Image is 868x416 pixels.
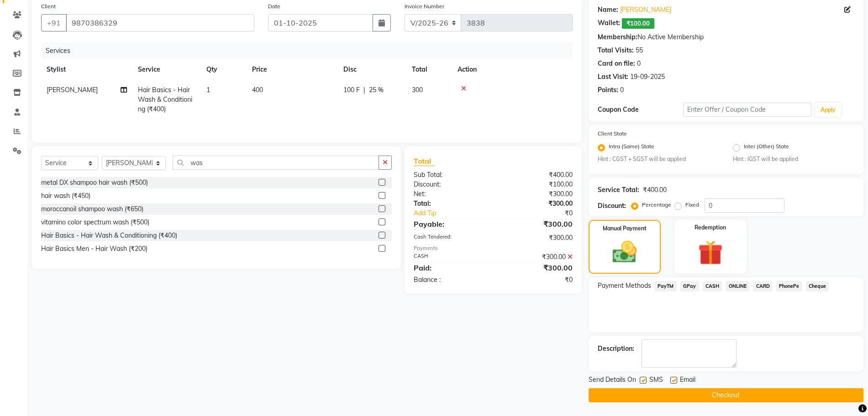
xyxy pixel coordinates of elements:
div: Service Total: [598,185,639,195]
th: Price [247,59,338,80]
div: ₹400.00 [493,170,579,180]
div: Card on file: [598,59,635,68]
button: +91 [41,14,67,31]
label: Redemption [694,224,726,232]
input: Enter Offer / Coupon Code [683,103,811,117]
div: Discount: [407,180,493,189]
div: 0 [637,59,641,68]
div: Hair Basics Men - Hair Wash (₹200) [41,244,147,254]
div: Description: [598,344,634,354]
span: [PERSON_NAME] [47,86,98,94]
span: SMS [649,375,663,386]
th: Service [132,59,201,80]
div: Paid: [407,262,493,273]
div: vitamino color spectrum wash (₹500) [41,218,149,227]
img: _cash.svg [605,238,644,266]
div: ₹300.00 [493,252,579,262]
th: Action [452,59,573,80]
span: Email [680,375,695,386]
span: CASH [703,281,722,291]
small: Hint : CGST + SGST will be applied [598,155,719,163]
div: Discount: [598,201,626,211]
span: | [363,85,365,95]
span: Payment Methods [598,281,651,291]
button: Apply [815,103,841,117]
label: Client State [598,130,627,138]
div: ₹0 [507,208,579,218]
div: Cash Tendered: [407,233,493,243]
div: Points: [598,85,618,95]
div: Payments [414,244,573,252]
span: 25 % [369,85,384,95]
div: 19-09-2025 [630,72,665,82]
div: ₹0 [493,275,579,285]
span: PhonePe [776,281,802,291]
div: Total Visits: [598,46,634,55]
div: hair wash (₹450) [41,191,90,201]
div: Net: [407,189,493,199]
th: Qty [201,59,247,80]
input: Search or Scan [173,156,379,170]
small: Hint : IGST will be applied [733,155,854,163]
span: GPay [680,281,699,291]
button: Checkout [589,388,863,402]
div: ₹100.00 [493,180,579,189]
div: moroccanoil shampoo wash (₹650) [41,204,143,214]
span: Send Details On [589,375,636,386]
div: ₹300.00 [493,189,579,199]
div: Membership: [598,32,637,42]
div: ₹300.00 [493,262,579,273]
div: Payable: [407,218,493,229]
label: Fixed [685,201,699,209]
div: CASH [407,252,493,262]
div: 55 [636,46,643,55]
label: Date [268,2,280,10]
div: ₹300.00 [493,233,579,243]
div: ₹300.00 [493,199,579,208]
div: ₹400.00 [643,185,667,195]
div: ₹300.00 [493,218,579,229]
label: Percentage [642,201,671,209]
span: ₹100.00 [622,18,654,29]
div: No Active Membership [598,32,854,42]
label: Inter (Other) State [744,142,789,153]
div: Last Visit: [598,72,628,82]
img: _gift.svg [690,237,731,268]
div: 0 [620,85,624,95]
div: Coupon Code [598,105,683,114]
div: Balance : [407,275,493,285]
div: Name: [598,5,618,15]
label: Client [41,2,56,10]
span: Cheque [806,281,829,291]
div: Sub Total: [407,170,493,180]
div: Services [42,42,579,59]
span: 300 [412,86,423,94]
a: [PERSON_NAME] [620,5,671,15]
label: Invoice Number [405,2,444,10]
div: metal DX shampoo hair wash (₹500) [41,178,148,187]
th: Total [406,59,452,80]
span: 400 [252,86,263,94]
a: Add Tip [407,208,508,218]
th: Disc [338,59,406,80]
label: Intra (Same) State [609,142,654,153]
span: PayTM [655,281,677,291]
div: Total: [407,199,493,208]
th: Stylist [41,59,132,80]
div: Hair Basics - Hair Wash & Conditioning (₹400) [41,231,177,240]
span: 1 [206,86,210,94]
label: Manual Payment [603,224,647,233]
span: Hair Basics - Hair Wash & Conditioning (₹400) [138,86,192,113]
input: Search by Name/Mobile/Email/Code [66,14,254,31]
span: Total [414,156,435,166]
span: CARD [753,281,773,291]
span: 100 F [343,85,360,95]
span: ONLINE [726,281,749,291]
div: Wallet: [598,18,620,29]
